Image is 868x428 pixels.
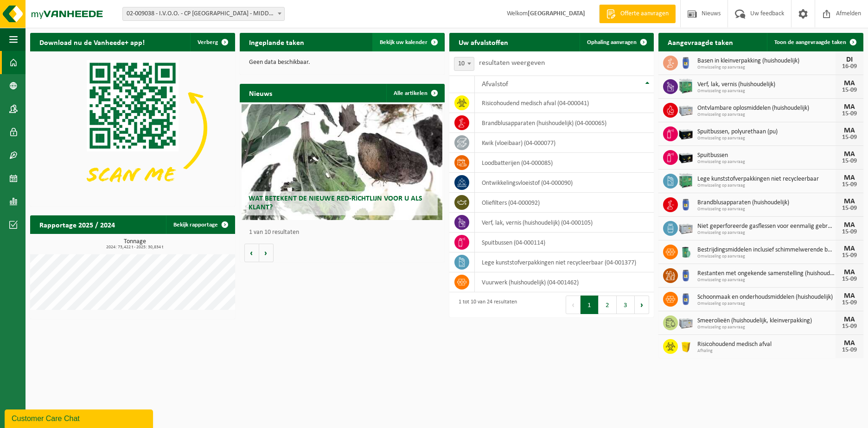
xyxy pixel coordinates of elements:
[697,270,836,277] span: Restanten met ongekende samenstelling (huishoudelijk)
[697,341,836,348] span: Risicohoudend medisch afval
[697,112,836,118] span: Omwisseling op aanvraag
[249,59,435,66] p: Geen data beschikbaar.
[840,229,859,235] div: 15-09
[840,151,859,158] div: MA
[840,292,859,300] div: MA
[372,33,444,51] a: Bekijk uw kalender
[166,215,234,234] a: Bekijk rapportage
[840,252,859,259] div: 15-09
[240,84,281,102] h2: Nieuws
[678,314,694,330] img: PB-LB-0680-HPE-GY-11
[122,7,285,21] span: 02-009038 - I.V.O.O. - CP MIDDELKERKE - MIDDELKERKE
[454,57,474,71] span: 10
[697,254,836,259] span: Omwisseling op aanvraag
[774,39,846,45] span: Toon de aangevraagde taken
[678,243,694,259] img: PB-OT-0200-MET-00-02
[840,80,859,87] div: MA
[697,325,836,330] span: Omwisseling op aanvraag
[678,290,694,306] img: PB-OT-0120-HPE-00-02
[697,176,836,183] span: Lege kunststofverpakkingen niet recycleerbaar
[528,10,585,17] strong: [GEOGRAPHIC_DATA]
[678,101,694,117] img: PB-LB-0680-HPE-GY-11
[259,244,274,262] button: Volgende
[635,296,649,314] button: Next
[380,39,428,45] span: Bekijk uw kalender
[386,84,444,102] a: Alle artikelen
[454,57,474,70] span: 10
[697,81,836,88] span: Verf, lak, vernis (huishoudelijk)
[840,103,859,111] div: MA
[697,199,836,207] span: Brandblusapparaten (huishoudelijk)
[678,196,694,212] img: PB-OT-0120-HPE-00-02
[840,300,859,306] div: 15-09
[840,245,859,252] div: MA
[840,87,859,94] div: 15-09
[697,301,836,307] span: Omwisseling op aanvraag
[249,229,440,236] p: 1 van 10 resultaten
[240,33,313,51] h2: Ingeplande taken
[840,158,859,164] div: 15-09
[479,59,545,67] label: resultaten weergeven
[840,174,859,182] div: MA
[697,57,836,65] span: Basen in kleinverpakking (huishoudelijk)
[678,267,694,283] img: PB-OT-0120-HPE-00-02
[697,348,836,354] span: Afhaling
[454,295,517,315] div: 1 tot 10 van 24 resultaten
[566,296,581,314] button: Previous
[840,127,859,134] div: MA
[198,39,218,45] span: Verberg
[475,272,654,292] td: vuurwerk (huishoudelijk) (04-001462)
[678,77,694,94] img: PB-HB-1400-HPE-GN-11
[767,33,862,51] a: Toon de aangevraagde taken
[840,198,859,205] div: MA
[697,317,836,325] span: Smeerolieën (huishoudelijk, kleinverpakking)
[840,134,859,141] div: 15-09
[697,128,836,136] span: Spuitbussen, polyurethaan (pu)
[475,193,654,213] td: oliefilters (04-000092)
[599,296,617,314] button: 2
[840,276,859,283] div: 15-09
[190,33,234,51] button: Verberg
[697,183,836,189] span: Omwisseling op aanvraag
[697,294,836,301] span: Schoonmaak en onderhoudsmiddelen (huishoudelijk)
[678,172,694,189] img: PB-HB-1400-HPE-GN-11
[123,7,284,20] span: 02-009038 - I.V.O.O. - CP MIDDELKERKE - MIDDELKERKE
[697,88,836,94] span: Omwisseling op aanvraag
[840,111,859,117] div: 15-09
[697,65,836,70] span: Omwisseling op aanvraag
[475,233,654,252] td: spuitbussen (04-000114)
[697,223,836,230] span: Niet geperforeerde gasflessen voor eenmalig gebruik (huishoudelijk)
[599,5,676,23] a: Offerte aanvragen
[840,316,859,323] div: MA
[840,269,859,276] div: MA
[249,195,422,211] span: Wat betekent de nieuwe RED-richtlijn voor u als klant?
[30,215,124,233] h2: Rapportage 2025 / 2024
[618,9,671,19] span: Offerte aanvragen
[475,93,654,113] td: risicohoudend medisch afval (04-000041)
[35,245,235,250] span: 2024: 73,422 t - 2025: 30,834 t
[840,221,859,229] div: MA
[697,159,836,165] span: Omwisseling op aanvraag
[678,125,694,141] img: PB-LB-0680-HPE-BK-11
[580,33,653,51] a: Ophaling aanvragen
[244,244,259,262] button: Vorige
[840,205,859,212] div: 15-09
[840,340,859,347] div: MA
[697,152,836,159] span: Spuitbussen
[697,246,836,254] span: Bestrijdingsmiddelen inclusief schimmelwerende beschermingsmiddelen (huishoudeli...
[697,105,836,112] span: Ontvlambare oplosmiddelen (huishoudelijk)
[697,207,836,212] span: Omwisseling op aanvraag
[475,173,654,193] td: ontwikkelingsvloeistof (04-000090)
[840,347,859,353] div: 15-09
[581,296,599,314] button: 1
[30,33,154,51] h2: Download nu de Vanheede+ app!
[678,149,694,164] img: PB-LB-0680-HPE-BK-11
[678,338,694,353] img: LP-SB-00050-HPE-22
[840,182,859,188] div: 15-09
[678,220,694,235] img: PB-LB-0680-HPE-GY-11
[482,81,508,88] span: Afvalstof
[697,136,836,141] span: Omwisseling op aanvraag
[30,51,235,205] img: Download de VHEPlus App
[475,133,654,153] td: kwik (vloeibaar) (04-000077)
